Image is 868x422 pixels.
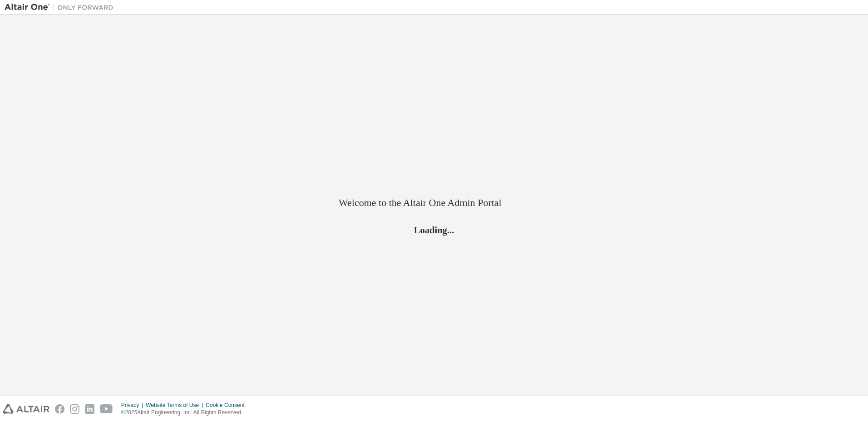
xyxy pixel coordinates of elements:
[3,404,49,414] img: altair_logo.svg
[121,402,146,409] div: Privacy
[121,409,250,417] p: © 2025 Altair Engineering, Inc. All Rights Reserved.
[146,402,206,409] div: Website Terms of Use
[339,196,529,209] h2: Welcome to the Altair One Admin Portal
[55,404,64,414] img: facebook.svg
[100,404,113,414] img: youtube.svg
[70,404,79,414] img: instagram.svg
[206,402,250,409] div: Cookie Consent
[5,3,118,12] img: Altair One
[85,404,94,414] img: linkedin.svg
[339,224,529,236] h2: Loading...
